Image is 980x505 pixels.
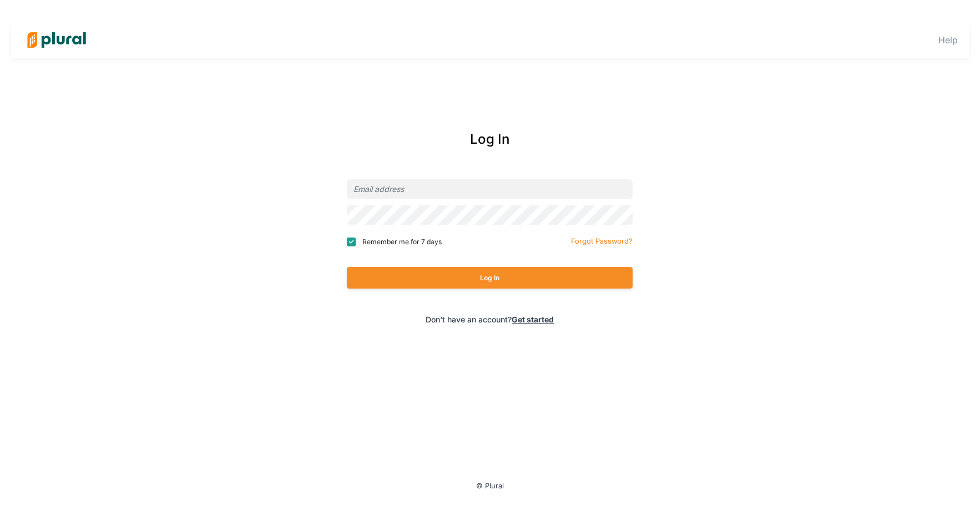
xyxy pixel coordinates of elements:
span: Remember me for 7 days [362,237,442,247]
a: Get started [512,315,554,324]
small: Forgot Password? [571,237,633,245]
input: Remember me for 7 days [347,238,356,246]
small: © Plural [476,482,504,490]
div: Don't have an account? [300,314,681,325]
a: Forgot Password? [571,235,633,246]
a: Help [938,34,958,46]
iframe: Intercom live chat [942,467,969,494]
div: Log In [300,129,681,149]
img: Logo for Plural [18,21,95,59]
input: Email address [347,179,633,199]
button: Log In [347,267,633,289]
